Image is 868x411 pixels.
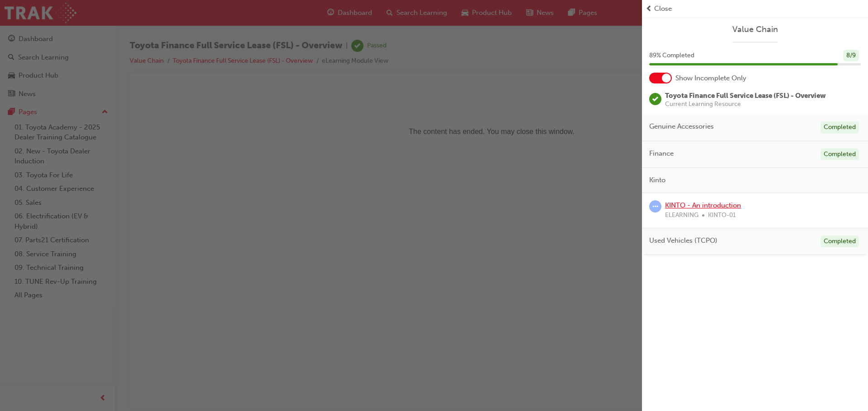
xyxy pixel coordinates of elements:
span: 89 % Completed [649,51,694,61]
div: Completed [821,236,859,248]
button: prev-iconClose [646,4,864,14]
span: Toyota Finance Full Service Lease (FSL) - Overview [665,92,826,100]
span: learningRecordVerb_ATTEMPT-icon [649,200,661,212]
span: Finance [649,148,674,159]
span: KINTO-01 [708,210,736,221]
div: 8 / 9 [843,50,859,62]
span: Show Incomplete Only [675,73,746,83]
div: Completed [821,148,859,161]
span: Genuine Accessories [649,121,714,132]
span: Close [654,4,672,14]
p: The content has ended. You may close this window. [4,7,706,48]
div: Completed [821,121,859,134]
span: Current Learning Resource [665,101,826,107]
span: prev-icon [646,4,652,14]
span: Used Vehicles (TCPO) [649,236,717,246]
span: learningRecordVerb_PASS-icon [649,93,661,105]
a: Value Chain [649,24,861,35]
span: ELEARNING [665,210,698,221]
span: Kinto [649,175,665,185]
a: KINTO - An introduction [665,201,741,209]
